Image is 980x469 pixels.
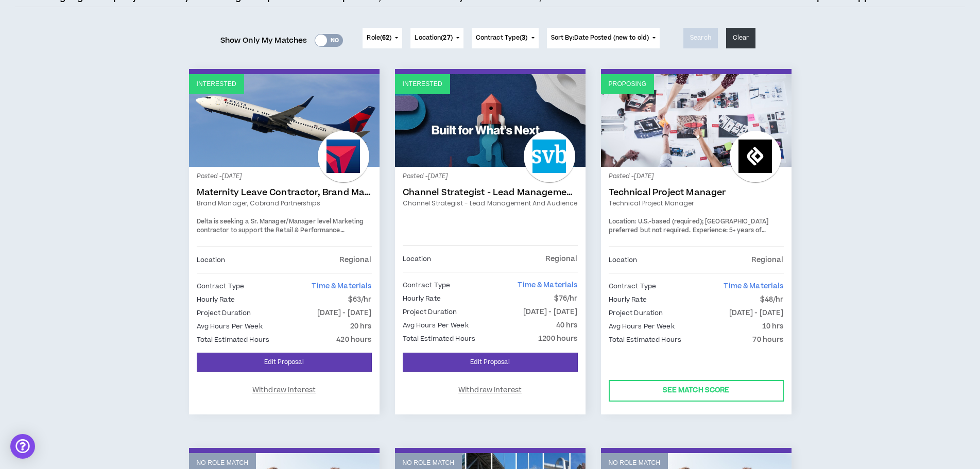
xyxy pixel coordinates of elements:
p: Hourly Rate [403,293,441,304]
span: Withdraw Interest [458,386,522,395]
span: U.S.-based (required); [GEOGRAPHIC_DATA] preferred but not required. [609,217,769,235]
button: Search [683,28,718,48]
span: Time & Materials [518,280,577,290]
p: $63/hr [348,294,372,305]
span: Sort By: Date Posted (new to old) [551,33,649,42]
p: No Role Match [609,458,661,468]
button: Location(27) [410,28,463,48]
span: Location ( ) [415,33,452,43]
p: Location [197,254,226,266]
button: Withdraw Interest [403,380,578,402]
a: Interested [189,74,380,167]
span: 62 [382,33,389,42]
p: Location [609,254,638,266]
a: Brand Manager, Cobrand Partnerships [197,199,372,208]
p: Avg Hours Per Week [403,320,469,331]
p: 10 hrs [762,321,784,332]
p: Avg Hours Per Week [609,321,675,332]
span: Withdraw Interest [252,386,316,395]
p: Total Estimated Hours [403,333,476,344]
a: Interested [395,74,586,167]
p: 20 hrs [350,321,372,332]
a: Technical Project Manager [609,199,784,208]
p: $76/hr [554,293,578,304]
p: 70 hours [752,334,783,345]
p: Location [403,253,432,265]
p: Interested [197,79,236,89]
button: Withdraw Interest [197,380,372,402]
span: Location: [609,217,637,226]
button: See Match Score [609,380,784,402]
button: Role(62) [363,28,402,48]
span: Contract Type ( ) [476,33,528,43]
a: Edit Proposal [403,353,578,372]
p: Contract Type [197,281,245,292]
span: 27 [443,33,450,42]
p: $48/hr [760,294,784,305]
span: Experience: [693,226,728,235]
p: Project Duration [403,306,457,318]
p: 1200 hours [538,333,577,344]
p: Contract Type [403,280,451,291]
a: Technical Project Manager [609,187,784,198]
p: [DATE] - [DATE] [317,307,372,319]
button: Contract Type(3) [472,28,539,48]
p: Regional [545,253,577,265]
p: Project Duration [609,307,663,319]
p: Project Duration [197,307,251,319]
p: Regional [339,254,371,266]
p: No Role Match [403,458,455,468]
p: [DATE] - [DATE] [729,307,784,319]
a: Proposing [601,74,792,167]
span: Role ( ) [367,33,391,43]
span: Time & Materials [312,281,371,291]
span: 3 [522,33,525,42]
p: No Role Match [197,458,249,468]
a: Maternity Leave Contractor, Brand Marketing Manager (Cobrand Partnerships) [197,187,372,198]
p: Hourly Rate [197,294,235,305]
button: Sort By:Date Posted (new to old) [547,28,660,48]
a: Edit Proposal [197,353,372,372]
div: Open Intercom Messenger [10,434,35,459]
p: Total Estimated Hours [609,334,682,345]
p: Interested [403,79,442,89]
p: Proposing [609,79,647,89]
p: [DATE] - [DATE] [523,306,578,318]
a: Channel Strategist - Lead Management and Audience [403,187,578,198]
p: Hourly Rate [609,294,647,305]
p: Posted - [DATE] [197,172,372,181]
a: Channel Strategist - Lead Management and Audience [403,199,578,208]
button: Clear [726,28,756,48]
p: 420 hours [336,334,371,345]
p: Posted - [DATE] [403,172,578,181]
p: Total Estimated Hours [197,334,270,345]
span: Time & Materials [724,281,783,291]
p: Contract Type [609,281,657,292]
p: 40 hrs [556,320,578,331]
span: Show Only My Matches [220,33,307,48]
p: Regional [751,254,783,266]
p: Avg Hours Per Week [197,321,263,332]
p: Posted - [DATE] [609,172,784,181]
span: Delta is seeking a Sr. Manager/Manager level Marketing contractor to support the Retail & Perform... [197,217,365,253]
